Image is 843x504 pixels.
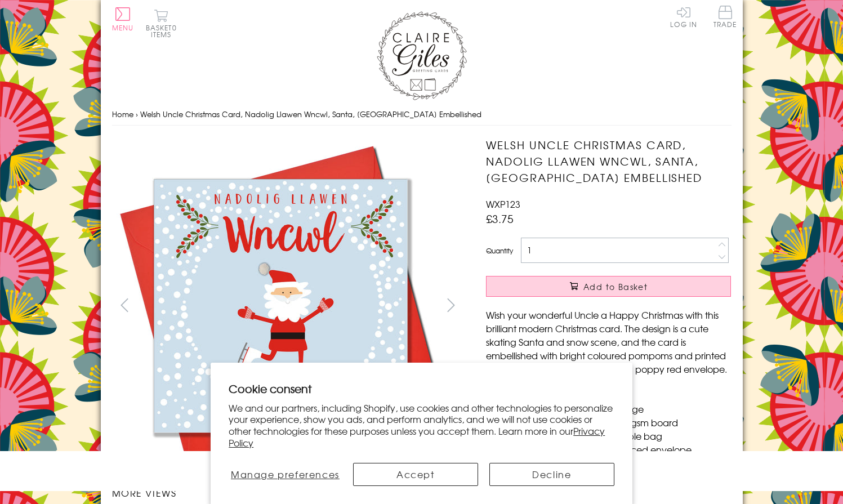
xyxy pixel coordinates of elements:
span: Trade [713,6,737,28]
span: Manage preferences [231,467,340,481]
a: Home [112,109,133,119]
span: 0 items [151,23,177,39]
a: Trade [713,6,737,30]
h3: More views [112,486,464,499]
button: Decline [489,463,614,486]
button: Menu [112,7,134,31]
a: Log In [670,6,697,28]
img: Welsh Uncle Christmas Card, Nadolig Llawen Wncwl, Santa, Pompom Embellished [111,137,449,475]
button: prev [112,292,137,318]
h1: Welsh Uncle Christmas Card, Nadolig Llawen Wncwl, Santa, [GEOGRAPHIC_DATA] Embellished [486,137,731,185]
button: Manage preferences [229,463,341,486]
img: Welsh Uncle Christmas Card, Nadolig Llawen Wncwl, Santa, Pompom Embellished [463,137,801,407]
span: WXP123 [486,197,520,211]
button: next [438,292,463,318]
span: Menu [112,23,134,33]
a: Privacy Policy [229,424,605,449]
button: Accept [353,463,478,486]
span: Welsh Uncle Christmas Card, Nadolig Llawen Wncwl, Santa, [GEOGRAPHIC_DATA] Embellished [140,109,481,119]
button: Add to Basket [486,276,731,297]
span: › [136,109,138,119]
label: Quantity [486,246,513,256]
p: Wish your wonderful Uncle a Happy Christmas with this brilliant modern Christmas card. The design... [486,308,731,376]
nav: breadcrumbs [112,103,732,126]
img: Claire Giles Greetings Cards [377,11,467,100]
h2: Cookie consent [229,381,614,396]
span: £3.75 [486,211,514,226]
button: Basket0 items [146,9,177,38]
p: We and our partners, including Shopify, use cookies and other technologies to personalize your ex... [229,402,614,449]
span: Add to Basket [583,281,648,292]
